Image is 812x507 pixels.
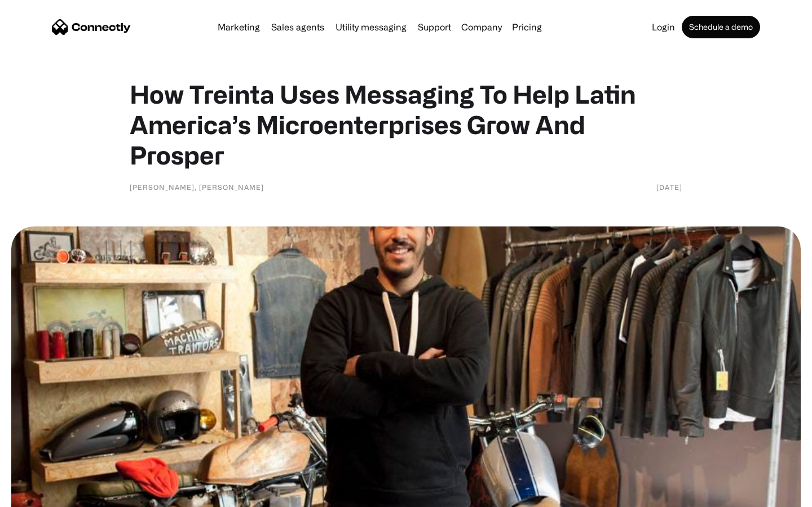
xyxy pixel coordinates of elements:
a: Schedule a demo [682,16,760,38]
h1: How Treinta Uses Messaging To Help Latin America’s Microenterprises Grow And Prosper [130,79,682,170]
a: Login [647,23,679,32]
ul: Language list [23,487,68,503]
div: [PERSON_NAME], [PERSON_NAME] [130,181,264,193]
a: Support [413,23,456,32]
a: Utility messaging [331,23,411,32]
a: Sales agents [267,23,329,32]
div: Company [461,19,502,35]
aside: Language selected: English [11,487,68,503]
a: Pricing [507,23,546,32]
div: [DATE] [656,181,682,193]
a: Marketing [213,23,264,32]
